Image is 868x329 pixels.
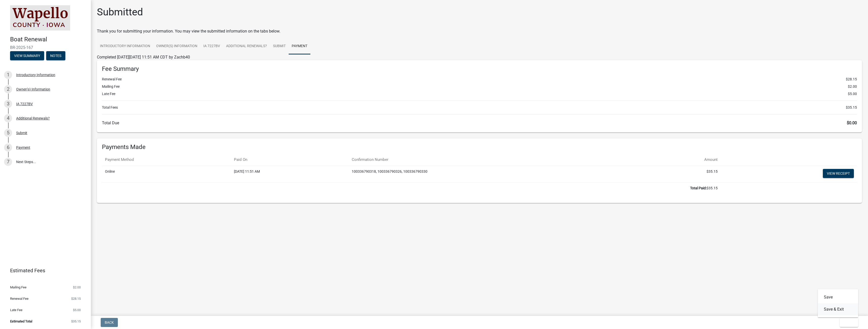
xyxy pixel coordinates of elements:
li: Mailing Fee [102,84,857,89]
div: IA 7227BV [16,102,33,106]
li: Late Fee [102,91,857,97]
span: Back [105,320,114,324]
span: Late Fee [10,308,22,312]
div: Additional Renewals? [16,116,50,120]
button: Notes [46,51,65,60]
a: Estimated Fees [4,265,83,276]
button: Save & Exit [818,303,858,315]
div: 5 [4,129,12,137]
button: View Summary [10,51,44,60]
a: Additional Renewals? [223,38,270,54]
a: Introductory Information [97,38,153,54]
h1: Submitted [97,6,143,18]
button: Exit [840,318,858,327]
th: Payment Method [102,154,231,166]
a: Owner(s) Information [153,38,200,54]
a: Payment [289,38,310,54]
div: Exit [818,289,858,317]
td: [DATE] 11:51 AM [231,166,349,182]
span: $5.00 [73,308,81,312]
td: Online [102,166,231,182]
span: $28.15 [71,297,81,300]
span: $5.00 [848,91,857,97]
td: $35.15 [102,182,721,194]
wm-modal-confirm: Summary [10,54,44,58]
span: Estimated Total [10,320,32,323]
button: Back [101,318,118,327]
span: $0.00 [847,121,857,125]
div: Payment [16,146,30,149]
div: 6 [4,143,12,152]
a: IA 7227BV [200,38,223,54]
div: 4 [4,114,12,122]
a: View receipt [823,169,854,178]
h6: Total Due [102,121,857,125]
div: 3 [4,100,12,108]
span: BR-2025-167 [10,45,81,50]
b: Total Paid: [690,186,707,190]
span: $28.15 [846,77,857,82]
td: 100336790318, 100336790326, 100336790330 [349,166,649,182]
span: Mailing Fee [10,286,26,289]
span: $35.15 [71,320,81,323]
span: Exit [844,320,851,324]
a: Submit [270,38,289,54]
h4: Boat Renewal [10,36,87,43]
span: $2.00 [848,84,857,89]
div: 2 [4,85,12,93]
span: $2.00 [73,286,81,289]
li: Renewal Fee [102,77,857,82]
h6: Payments Made [102,143,857,151]
button: Save [818,291,858,303]
th: Paid On [231,154,349,166]
span: Completed [DATE][DATE] 11:51 AM CDT by Zachb40 [97,55,190,59]
img: Wapello County, Iowa [10,5,70,31]
div: Submit [16,131,27,135]
li: Total Fees [102,105,857,110]
div: 1 [4,71,12,79]
span: $35.15 [846,105,857,110]
div: Introductory Information [16,73,55,77]
th: Confirmation Number [349,154,649,166]
td: $35.15 [649,166,721,182]
div: Owner(s) Information [16,87,50,91]
div: Thank you for submitting your information. You may view the submitted information on the tabs below. [97,28,862,34]
span: Renewal Fee [10,297,29,300]
h6: Fee Summary [102,65,857,73]
wm-modal-confirm: Notes [46,54,65,58]
div: 7 [4,158,12,166]
th: Amount [649,154,721,166]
